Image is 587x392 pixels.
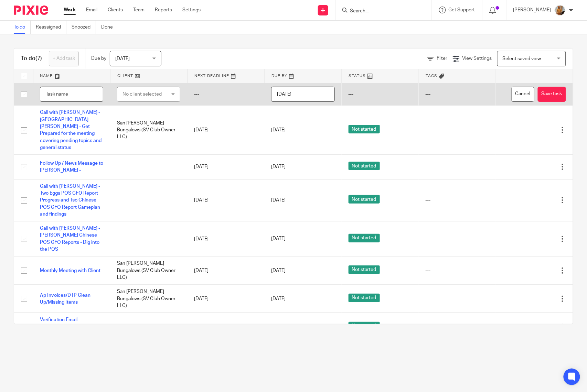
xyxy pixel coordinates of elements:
span: Not started [349,125,380,133]
a: Reports [155,7,172,13]
td: [DATE] [187,257,264,285]
td: --- [419,83,496,106]
a: Follow Up / News Message to [PERSON_NAME] - [40,161,103,173]
span: (7) [35,56,42,61]
a: Call with [PERSON_NAME] - Two Eggs POS CFO Report Progress and Tso Chinese POS CFO Report Gamepla... [40,184,100,217]
a: Verification Email - [GEOGRAPHIC_DATA][PERSON_NAME] [40,317,88,336]
button: Cancel [512,87,534,102]
a: Email [86,7,97,13]
a: Work [64,7,76,13]
button: Save task [538,87,566,102]
td: San [PERSON_NAME] Bungalows (SV Club Owner LLC) [110,285,187,313]
a: Done [101,21,118,34]
input: Pick a date [271,87,334,102]
span: Not started [349,265,380,274]
td: San [PERSON_NAME] Bungalows (SV Club Owner LLC) [110,106,187,155]
td: [DATE] [187,221,264,257]
div: --- [426,267,489,274]
td: --- [187,83,264,106]
a: Team [133,7,145,13]
a: Reassigned [36,21,66,34]
span: Select saved view [503,56,541,61]
td: [DATE] [187,313,264,341]
p: [PERSON_NAME] [513,7,551,13]
a: Settings [182,7,201,13]
span: [DATE] [271,128,286,132]
div: --- [426,236,489,242]
a: + Add task [49,51,79,66]
input: Task name [40,87,103,102]
a: Call with [PERSON_NAME] - [PERSON_NAME] Chinese POS CFO Reports - Dig into the POS [40,226,100,252]
a: Snoozed [72,21,96,34]
td: [DATE] [187,106,264,155]
a: Ap Invoices/DTP Clean Up/Missing Items [40,293,90,305]
img: Pixie [14,6,48,15]
div: --- [426,127,489,133]
span: View Settings [462,56,492,61]
div: --- [426,163,489,170]
div: --- [426,197,489,204]
span: [DATE] [115,56,130,61]
td: [DATE] [187,179,264,221]
span: [DATE] [271,237,286,241]
a: To do [14,21,31,34]
input: Search [349,8,411,14]
span: Not started [349,234,380,242]
span: Not started [349,322,380,330]
td: [DATE] [187,155,264,179]
a: Call with [PERSON_NAME] - [GEOGRAPHIC_DATA][PERSON_NAME] - Get Prepared for the meeting covering ... [40,110,102,150]
h1: To do [21,55,42,62]
span: Tags [426,74,437,78]
span: Get Support [449,8,475,12]
span: Filter [437,56,448,61]
img: 1234.JPG [555,5,566,16]
div: --- [426,324,489,330]
span: Not started [349,294,380,302]
span: [DATE] [271,296,286,301]
td: --- [342,83,419,106]
a: Monthly Meeting with Client [40,268,100,273]
span: [DATE] [271,268,286,273]
span: Not started [349,195,380,204]
div: No client selected [122,87,169,101]
td: [DATE] [187,285,264,313]
span: Not started [349,162,380,170]
div: --- [426,295,489,302]
a: Clients [108,7,123,13]
span: [DATE] [271,164,286,169]
p: Due by [91,55,106,62]
td: San [PERSON_NAME] Bungalows (SV Club Owner LLC) [110,257,187,285]
span: [DATE] [271,198,286,203]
